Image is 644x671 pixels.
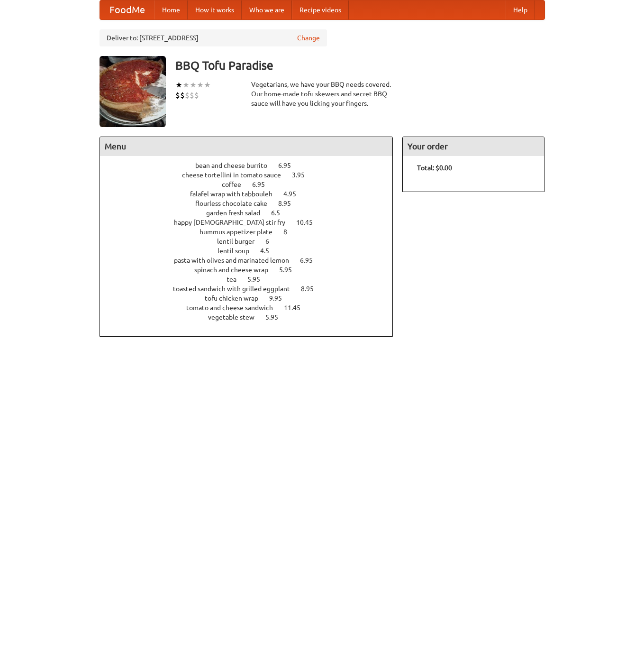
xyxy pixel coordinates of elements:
[204,80,211,90] li: ★
[194,90,199,101] li: $
[186,304,318,312] a: tomato and cheese sandwich 11.45
[269,294,291,302] span: 9.95
[154,0,188,19] a: Home
[190,190,314,198] a: falafel wrap with tabbouleh 4.95
[279,266,301,274] span: 5.95
[265,238,279,245] span: 6
[292,0,349,19] a: Recipe videos
[271,209,290,217] span: 6.5
[218,247,287,255] a: lentil soup 4.5
[247,276,270,283] span: 5.95
[195,200,277,207] span: flourless chocolate cake
[194,266,278,274] span: spinach and cheese wrap
[197,80,204,90] li: ★
[185,90,190,101] li: $
[506,0,535,19] a: Help
[190,90,194,101] li: $
[297,33,320,43] a: Change
[206,209,270,217] span: garden fresh salad
[195,200,308,207] a: flourless chocolate cake 8.95
[190,190,282,198] span: falafel wrap with tabbouleh
[186,304,282,312] span: tomato and cheese sandwich
[227,276,246,283] span: tea
[222,181,282,188] a: coffee 6.95
[175,56,545,75] h3: BBQ Tofu Paradise
[206,209,298,217] a: garden fresh salad 6.5
[292,171,314,179] span: 3.95
[200,228,282,236] span: hummus appetizer plate
[208,313,296,321] a: vegetable stew 5.95
[100,137,393,156] h4: Menu
[278,200,300,207] span: 8.95
[278,162,300,169] span: 6.95
[190,80,197,90] li: ★
[252,181,274,188] span: 6.95
[208,313,264,321] span: vegetable stew
[217,238,287,245] a: lentil burger 6
[182,171,322,179] a: cheese tortellini in tomato sauce 3.95
[182,80,190,90] li: ★
[182,171,290,179] span: cheese tortellini in tomato sauce
[242,0,292,19] a: Who we are
[174,219,295,226] span: happy [DEMOGRAPHIC_DATA] stir fry
[100,0,154,19] a: FoodMe
[100,29,327,46] div: Deliver to: [STREET_ADDRESS]
[173,285,331,293] a: toasted sandwich with grilled eggplant 8.95
[205,294,268,302] span: tofu chicken wrap
[205,294,299,302] a: tofu chicken wrap 9.95
[218,247,259,255] span: lentil soup
[195,162,308,169] a: bean and cheese burrito 6.95
[174,257,330,264] a: pasta with olives and marinated lemon 6.95
[284,304,310,312] span: 11.45
[403,137,544,156] h4: Your order
[174,257,299,264] span: pasta with olives and marinated lemon
[265,313,288,321] span: 5.95
[100,56,166,127] img: angular.jpg
[283,190,306,198] span: 4.95
[174,219,330,226] a: happy [DEMOGRAPHIC_DATA] stir fry 10.45
[194,266,309,274] a: spinach and cheese wrap 5.95
[251,80,393,108] div: Vegetarians, we have your BBQ needs covered. Our home-made tofu skewers and secret BBQ sauce will...
[217,238,264,245] span: lentil burger
[260,247,279,255] span: 4.5
[188,0,242,19] a: How it works
[300,257,322,264] span: 6.95
[227,276,278,283] a: tea 5.95
[417,164,452,172] b: Total: $0.00
[200,228,305,236] a: hummus appetizer plate 8
[222,181,251,188] span: coffee
[180,90,185,101] li: $
[175,80,182,90] li: ★
[283,228,297,236] span: 8
[301,285,323,293] span: 8.95
[173,285,299,293] span: toasted sandwich with grilled eggplant
[175,90,180,101] li: $
[195,162,277,169] span: bean and cheese burrito
[296,219,322,226] span: 10.45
